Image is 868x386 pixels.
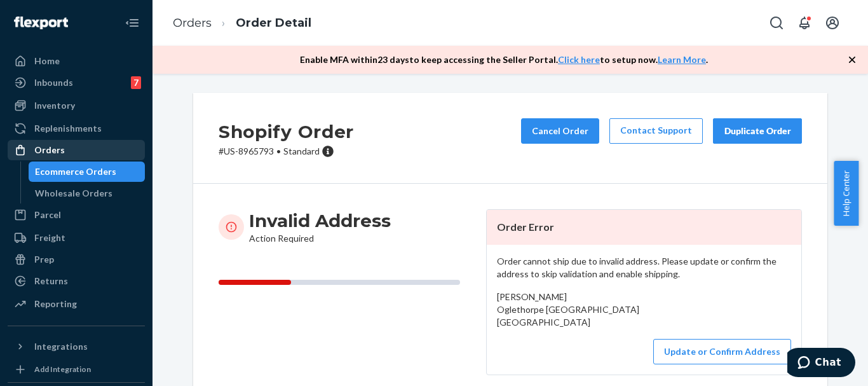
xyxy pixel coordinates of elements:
[8,118,145,139] a: Replenishments
[558,54,600,65] a: Click here
[820,10,845,36] button: Open account menu
[8,51,145,71] a: Home
[713,118,802,144] button: Duplicate Order
[724,125,791,137] div: Duplicate Order
[764,10,789,36] button: Open Search Box
[8,228,145,248] a: Freight
[34,209,61,221] div: Parcel
[283,146,320,156] span: Standard
[249,209,391,232] h3: Invalid Address
[8,362,145,377] a: Add Integration
[163,4,322,42] ol: breadcrumbs
[8,72,145,93] a: Inbounds7
[8,271,145,291] a: Returns
[14,17,68,29] img: Flexport logo
[34,144,65,156] div: Orders
[173,16,212,30] a: Orders
[34,55,60,67] div: Home
[497,291,639,327] span: [PERSON_NAME] Oglethorpe [GEOGRAPHIC_DATA] [GEOGRAPHIC_DATA]
[8,249,145,270] a: Prep
[658,54,706,65] a: Learn More
[521,118,599,144] button: Cancel Order
[8,294,145,314] a: Reporting
[792,10,817,36] button: Open notifications
[34,99,75,112] div: Inventory
[34,364,91,375] div: Add Integration
[8,140,145,160] a: Orders
[609,118,703,144] a: Contact Support
[34,231,65,244] div: Freight
[300,53,708,66] p: Enable MFA within 23 days to keep accessing the Seller Portal. to setup now. .
[34,340,88,353] div: Integrations
[834,161,858,226] button: Help Center
[219,118,354,145] h2: Shopify Order
[119,10,145,36] button: Close Navigation
[236,16,311,30] a: Order Detail
[34,253,54,266] div: Prep
[29,162,146,182] a: Ecommerce Orders
[8,205,145,225] a: Parcel
[653,339,791,364] button: Update or Confirm Address
[276,146,281,156] span: •
[34,76,73,89] div: Inbounds
[131,76,141,89] div: 7
[34,298,77,310] div: Reporting
[29,183,146,203] a: Wholesale Orders
[487,210,801,245] header: Order Error
[8,95,145,116] a: Inventory
[35,187,112,200] div: Wholesale Orders
[8,336,145,357] button: Integrations
[219,145,354,158] p: # US-8965793
[249,209,391,245] div: Action Required
[34,275,68,287] div: Returns
[497,255,791,280] p: Order cannot ship due to invalid address. Please update or confirm the address to skip validation...
[35,165,116,178] div: Ecommerce Orders
[787,348,855,380] iframe: Opens a widget where you can chat to one of our agents
[34,122,102,135] div: Replenishments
